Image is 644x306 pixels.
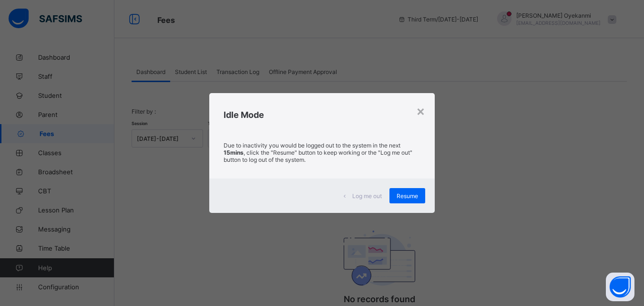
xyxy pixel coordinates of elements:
p: Due to inactivity you would be logged out to the system in the next , click the "Resume" button t... [224,142,420,163]
span: Log me out [352,192,382,200]
h2: Idle Mode [224,110,420,120]
div: × [416,103,425,119]
span: Resume [397,192,418,200]
button: Open asap [606,273,634,301]
strong: 15mins [224,149,244,156]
